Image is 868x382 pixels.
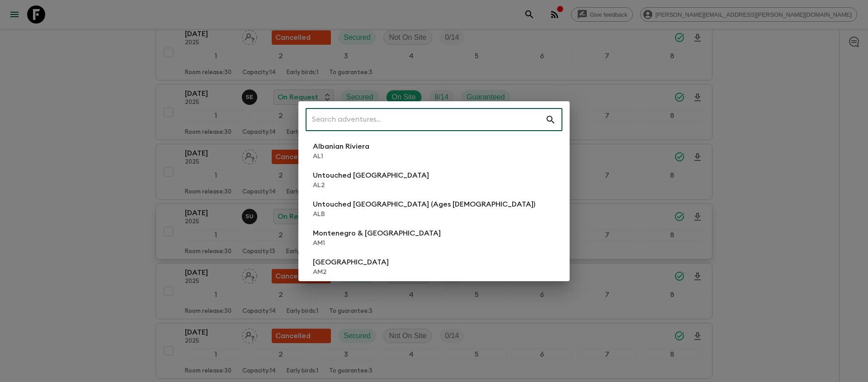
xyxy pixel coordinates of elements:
[313,152,369,161] p: AL1
[313,141,369,152] p: Albanian Riviera
[313,239,441,248] p: AM1
[313,268,389,277] p: AM2
[313,210,535,219] p: ALB
[313,181,429,190] p: AL2
[313,228,441,239] p: Montenegro & [GEOGRAPHIC_DATA]
[313,170,429,181] p: Untouched [GEOGRAPHIC_DATA]
[306,107,545,132] input: Search adventures...
[313,199,535,210] p: Untouched [GEOGRAPHIC_DATA] (Ages [DEMOGRAPHIC_DATA])
[313,257,389,268] p: [GEOGRAPHIC_DATA]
